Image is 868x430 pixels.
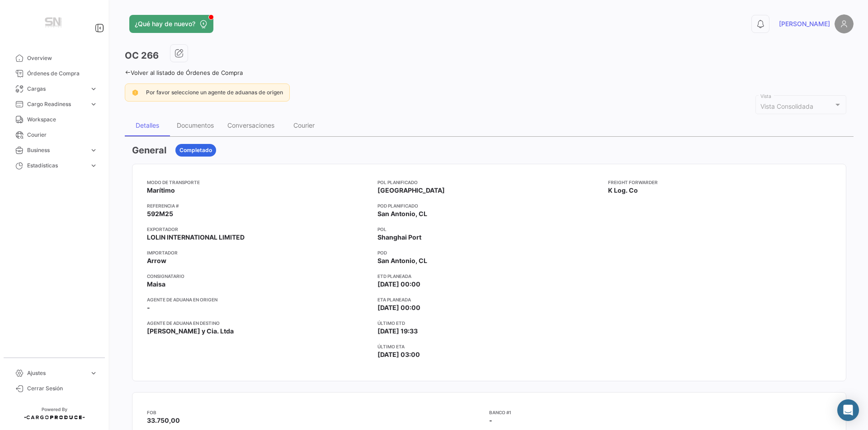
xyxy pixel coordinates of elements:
[147,209,173,218] span: 592M25
[147,249,370,256] app-card-info-title: Importador
[779,19,830,28] span: [PERSON_NAME]
[147,273,370,280] app-card-info-title: Consignatario
[27,85,86,93] span: Cargas
[377,280,420,289] span: [DATE] 00:00
[377,179,601,186] app-card-info-title: POL Planificado
[489,416,492,424] span: -
[293,121,315,129] div: Courier
[32,11,77,36] img: Manufactura+Logo.png
[27,69,98,78] span: Órdenes de Compra
[7,51,101,66] a: Overview
[146,89,283,96] span: Por favor seleccione un agente de aduanas de origen
[147,202,370,209] app-card-info-title: Referencia #
[608,186,638,195] span: K Log. Co
[177,121,214,129] div: Documentos
[90,146,98,154] span: expand_more
[837,399,859,421] div: Abrir Intercom Messenger
[377,233,421,242] span: Shanghai Port
[90,85,98,93] span: expand_more
[135,19,195,28] span: ¿Qué hay de nuevo?
[147,409,489,416] app-card-info-title: FOB
[147,296,370,303] app-card-info-title: Agente de Aduana en Origen
[147,233,245,242] span: LOLIN INTERNATIONAL LIMITED
[147,303,150,312] span: -
[7,66,101,81] a: Órdenes de Compra
[125,69,243,76] a: Volver al listado de Órdenes de Compra
[147,319,370,327] app-card-info-title: Agente de Aduana en Destino
[27,369,86,377] span: Ajustes
[179,146,212,154] span: Completado
[760,102,813,110] mat-select-trigger: Vista Consolidada
[147,186,175,195] span: Marítimo
[377,202,601,209] app-card-info-title: POD Planificado
[132,144,166,157] h3: General
[27,54,98,62] span: Overview
[27,146,86,154] span: Business
[147,226,370,233] app-card-info-title: Exportador
[377,249,601,256] app-card-info-title: POD
[7,112,101,127] a: Workspace
[377,319,601,327] app-card-info-title: Último ETD
[377,303,420,312] span: [DATE] 00:00
[27,131,98,139] span: Courier
[377,350,420,359] span: [DATE] 03:00
[27,384,98,393] span: Cerrar Sesión
[377,296,601,303] app-card-info-title: ETA planeada
[489,409,831,416] app-card-info-title: Banco #1
[147,179,370,186] app-card-info-title: Modo de Transporte
[227,121,274,129] div: Conversaciones
[377,273,601,280] app-card-info-title: ETD planeada
[147,416,180,424] span: 33.750,00
[125,49,159,62] h3: OC 266
[608,179,831,186] app-card-info-title: Freight Forwarder
[129,15,213,33] button: ¿Qué hay de nuevo?
[27,100,86,108] span: Cargo Readiness
[136,121,159,129] div: Detalles
[377,343,601,350] app-card-info-title: Último ETA
[377,209,427,218] span: San Antonio, CL
[147,327,234,336] span: [PERSON_NAME] y Cia. Ltda
[377,256,427,265] span: San Antonio, CL
[377,226,601,233] app-card-info-title: POL
[7,127,101,143] a: Courier
[377,327,418,336] span: [DATE] 19:33
[27,162,86,170] span: Estadísticas
[147,256,166,265] span: Arrow
[27,116,98,124] span: Workspace
[147,280,165,289] span: Maisa
[835,14,854,33] img: placeholder-user.png
[377,186,445,195] span: [GEOGRAPHIC_DATA]
[90,369,98,377] span: expand_more
[90,162,98,170] span: expand_more
[90,100,98,108] span: expand_more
